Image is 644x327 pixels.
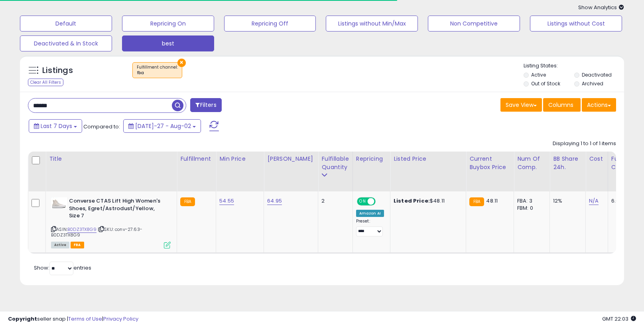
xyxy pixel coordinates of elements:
[41,122,72,130] span: Last 7 Days
[321,155,349,171] div: Fulfillable Quantity
[428,16,520,32] button: Non Competitive
[219,155,260,163] div: Min Price
[122,16,214,32] button: Repricing On
[531,71,546,78] label: Active
[71,242,84,248] span: FBA
[224,16,316,32] button: Repricing Off
[582,80,603,87] label: Archived
[553,140,616,148] div: Displaying 1 to 1 of 1 items
[20,16,112,32] button: Default
[611,197,639,205] div: 6.62
[469,197,484,206] small: FBA
[582,71,612,78] label: Deactivated
[34,264,91,272] span: Show: entries
[180,155,213,163] div: Fulfillment
[20,35,112,51] button: Deactivated & In Stock
[49,155,173,163] div: Title
[578,4,624,11] span: Show Analytics
[137,70,178,76] div: fba
[553,155,582,171] div: BB Share 24h.
[394,197,460,205] div: $48.11
[8,315,37,323] strong: Copyright
[500,98,542,112] button: Save View
[582,98,616,112] button: Actions
[29,119,82,133] button: Last 7 Days
[602,315,636,323] span: 2025-08-11 22:03 GMT
[51,226,142,238] span: | SKU: conv-27.63-B0DZ3TX8G9
[548,101,573,109] span: Columns
[267,155,315,163] div: [PERSON_NAME]
[177,59,186,67] button: ×
[356,155,387,163] div: Repricing
[553,197,579,205] div: 12%
[517,197,544,205] div: FBA: 3
[51,197,171,248] div: ASIN:
[531,80,560,87] label: Out of Stock
[326,16,418,32] button: Listings without Min/Max
[469,155,510,171] div: Current Buybox Price
[374,198,387,205] span: OFF
[67,226,97,233] a: B0DZ3TX8G9
[517,155,546,171] div: Num of Comp.
[486,197,498,205] span: 48.11
[321,197,346,205] div: 2
[123,119,201,133] button: [DATE]-27 - Aug-02
[394,197,430,205] b: Listed Price:
[69,197,166,222] b: Converse CTAS Lift High Women's Shoes, Egret/Astrodust/Yellow, Size 7
[267,197,282,205] a: 64.95
[543,98,581,112] button: Columns
[42,65,73,76] h5: Listings
[137,64,178,76] span: Fulfillment channel :
[190,98,221,112] button: Filters
[51,197,67,209] img: 31FQeJtBI7L._SL40_.jpg
[589,197,599,205] a: N/A
[180,197,195,206] small: FBA
[517,205,544,212] div: FBM: 0
[51,242,69,248] span: All listings currently available for purchase on Amazon
[68,315,102,323] a: Terms of Use
[83,123,120,130] span: Compared to:
[524,62,624,70] p: Listing States:
[219,197,234,205] a: 54.55
[356,219,384,236] div: Preset:
[28,79,63,86] div: Clear All Filters
[8,315,138,323] div: seller snap | |
[358,198,368,205] span: ON
[122,35,214,51] button: best
[530,16,622,32] button: Listings without Cost
[611,155,642,171] div: Fulfillment Cost
[135,122,191,130] span: [DATE]-27 - Aug-02
[589,155,605,163] div: Cost
[356,210,384,217] div: Amazon AI
[103,315,138,323] a: Privacy Policy
[394,155,463,163] div: Listed Price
